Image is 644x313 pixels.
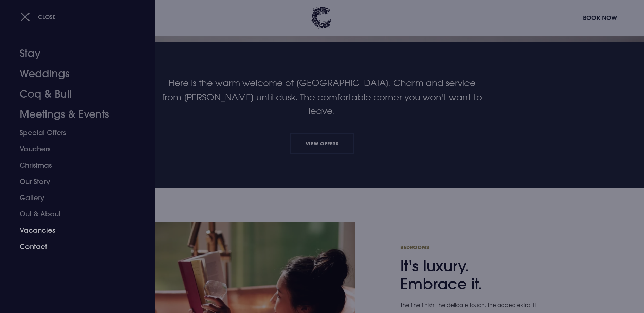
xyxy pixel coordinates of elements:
a: Coq & Bull [20,84,127,104]
button: Close [20,10,56,24]
a: Meetings & Events [20,104,127,125]
span: Close [38,13,56,20]
a: Vacancies [20,222,127,238]
a: Weddings [20,64,127,84]
a: Out & About [20,206,127,222]
a: Our Story [20,173,127,190]
a: Vouchers [20,141,127,157]
a: Christmas [20,157,127,173]
a: Stay [20,43,127,64]
a: Gallery [20,190,127,206]
a: Contact [20,238,127,255]
a: Special Offers [20,125,127,141]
